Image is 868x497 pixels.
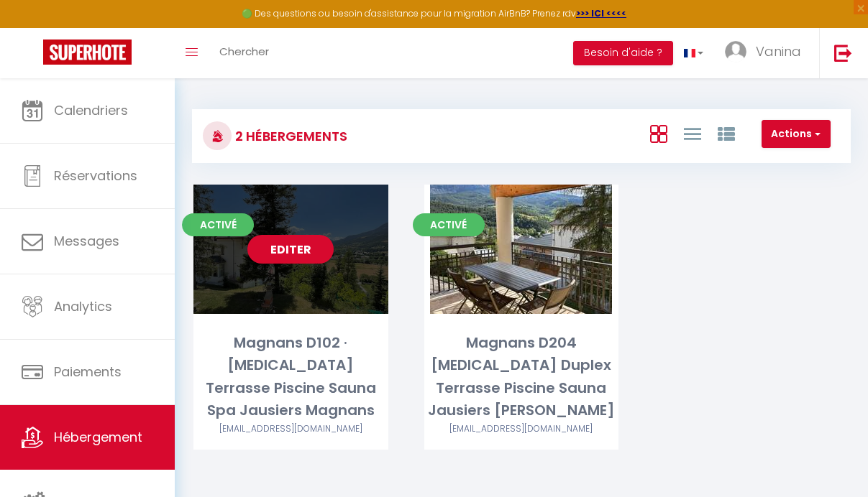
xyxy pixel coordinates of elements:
[54,101,128,119] span: Calendriers
[219,44,269,59] span: Chercher
[43,40,132,65] img: Super Booking
[725,41,746,62] img: ...
[247,235,334,264] a: Editer
[54,232,119,250] span: Messages
[756,42,801,60] span: Vanina
[193,332,388,422] div: Magnans D102 · [MEDICAL_DATA] Terrasse Piscine Sauna Spa Jausiers Magnans
[573,41,673,65] button: Besoin d'aide ?
[576,7,626,19] a: >>> ICI <<<<
[718,121,735,145] a: Vue par Groupe
[762,120,831,149] button: Actions
[424,422,619,436] div: Airbnb
[650,121,667,145] a: Vue en Box
[182,213,254,236] span: Activé
[54,363,122,381] span: Paiements
[424,332,619,422] div: Magnans D204 [MEDICAL_DATA] Duplex Terrasse Piscine Sauna Jausiers [PERSON_NAME]
[413,213,485,236] span: Activé
[193,422,388,436] div: Airbnb
[54,428,142,446] span: Hébergement
[209,28,280,78] a: Chercher
[54,167,137,185] span: Réservations
[54,297,112,315] span: Analytics
[714,28,819,78] a: ... Vanina
[232,120,347,152] h3: 2 Hébergements
[684,121,701,145] a: Vue en Liste
[834,44,852,62] img: logout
